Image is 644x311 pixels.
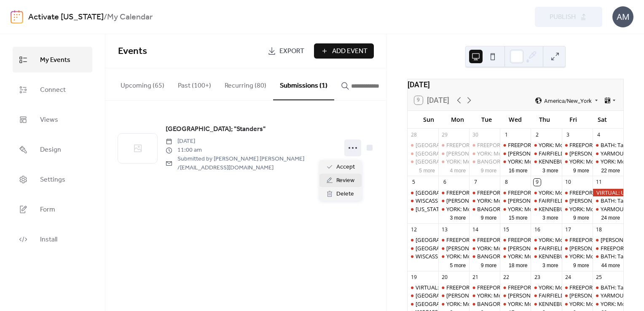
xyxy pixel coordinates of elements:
a: Views [13,107,92,132]
div: [GEOGRAPHIC_DATA]: Canvass with [US_STATE] Dems in [GEOGRAPHIC_DATA] [416,150,613,157]
div: BANGOR: Weekly peaceful protest [469,252,500,260]
a: My Events [13,47,92,72]
div: WELLS: NO I.C.E in Wells [562,244,593,252]
div: VIRTUAL: United Against Book Bans – Let Freedom Read Day [593,189,623,196]
div: FREEPORT: VISIBILITY FREEPORT Stand for Democracy! [469,189,500,196]
a: Form [13,196,92,222]
div: YORK: Morning Resistance at Town Center [531,236,561,244]
div: YORK: Morning Resistance at [GEOGRAPHIC_DATA] [508,158,636,165]
button: 9 more [478,261,500,269]
div: YARMOUTH: Saturday Weekly Rally - Resist Hate - Support Democracy [593,205,623,213]
div: Wed [501,111,530,128]
span: Submitted by [PERSON_NAME] [PERSON_NAME] / [EMAIL_ADDRESS][DOMAIN_NAME] [166,155,335,172]
div: Fri [559,111,588,128]
span: Accept [336,162,355,172]
span: My Events [40,54,70,67]
div: FREEPORT: Visibility Brigade Standout [508,284,603,291]
button: 44 more [598,261,623,269]
div: WELLS: NO I.C.E in Wells [438,197,469,204]
div: WELLS: Nor ICE in Wells! Nor Kings! [593,236,623,244]
div: FAIRFIELD: Stop The Coup [539,292,604,299]
span: [GEOGRAPHIC_DATA]; "Standers" [166,124,266,134]
div: 29 [441,131,448,138]
div: BATH: Tabling at the Bath Farmers Market [593,141,623,149]
div: FREEPORT: AM and PM Rush Hour Brigade. Click for times! [562,141,593,149]
div: 13 [441,226,448,233]
div: YORK: Morning Resistance at [GEOGRAPHIC_DATA] [446,252,574,260]
div: 21 [472,273,479,281]
span: [DATE] [166,137,335,146]
div: YORK: Morning Resistance at Town Center [500,158,531,165]
div: YORK: Morning Resistance at Town Center [593,300,623,308]
div: KENNEBUNK: Stand Out [531,205,561,213]
div: KENNEBUNK: Stand Out [539,300,600,308]
div: KENNEBUNK: Stand Out [539,252,600,260]
div: KENNEBUNK: Stand Out [531,300,561,308]
div: [GEOGRAPHIC_DATA]: [DEMOGRAPHIC_DATA] ACOUSTIC JAM & POTLUCK [416,300,603,308]
div: FREEPORT: AM and PM Rush Hour Brigade. Click for times! [438,284,469,291]
div: BANGOR: Weekly peaceful protest [469,205,500,213]
div: 6 [441,179,448,186]
div: FREEPORT: AM and PM Rush Hour Brigade. Click for times! [446,236,592,244]
div: 4 [595,131,602,138]
span: 11:00 am [166,146,335,155]
div: PORTLAND: Canvass with Maine Dems in Portland [408,150,438,157]
span: Export [279,46,304,56]
div: 10 [564,179,572,186]
div: Maine VIRTUAL: Democratic Socialists of America Political Education Session: Electoral Organizing... [408,205,438,213]
b: My Calendar [107,9,153,25]
div: WISCASSET: Community Stand Up - Being a Good Human Matters! [408,252,438,260]
div: FREEPORT: Visibility Brigade Standout [508,141,603,149]
div: YORK: Morning Resistance at Town Center [531,189,561,196]
div: YARMOUTH: Saturday Weekly Rally - Resist Hate - Support Democracy [593,150,623,157]
div: 19 [410,273,417,281]
div: 17 [564,226,572,233]
div: 15 [503,226,510,233]
a: [GEOGRAPHIC_DATA]; "Standers" [166,124,266,135]
a: Add Event [314,43,374,59]
span: Events [118,42,147,61]
button: 15 more [505,213,531,221]
div: KENNEBUNK: Stand Out [539,205,600,213]
div: WISCASSET: Community Stand Up - Being a Good Human Matters! [416,197,582,204]
div: FAIRFIELD: Stop The Coup [539,150,604,157]
button: 16 more [505,166,531,174]
div: FREEPORT: Visibility Brigade Standout [500,284,531,291]
div: BELFAST: Support Palestine Weekly Standout [408,158,438,165]
div: 11 [595,179,602,186]
div: FAIRFIELD: Stop The Coup [539,244,604,252]
div: [GEOGRAPHIC_DATA]: Solidarity Flotilla for [GEOGRAPHIC_DATA] [416,141,579,149]
button: 9 more [478,166,500,174]
div: [PERSON_NAME]: NO I.C.E in [PERSON_NAME] [446,244,561,252]
div: FREEPORT: VISIBILITY FREEPORT Stand for Democracy! [477,236,614,244]
div: YORK: Morning Resistance at Town Center [469,292,500,299]
button: 5 more [446,261,469,269]
div: WESTBROOK: LGBTQ+ ACOUSTIC JAM & POTLUCK [408,300,438,308]
div: WELLS: NO I.C.E in Wells [500,150,531,157]
div: YORK: Morning Resistance at Town Center [531,284,561,291]
button: 4 more [446,166,469,174]
div: [PERSON_NAME]: NO I.C.E in [PERSON_NAME] [446,292,561,299]
button: 9 more [570,261,593,269]
button: 5 more [416,166,438,174]
div: WELLS: NO I.C.E in Wells [562,150,593,157]
div: KENNEBUNK: Stand Out [539,158,600,165]
div: BATH: Tabling at the Bath Farmers Market [593,252,623,260]
button: Upcoming (65) [114,68,171,99]
div: FREEPORT: Visibility Brigade Standout [500,236,531,244]
div: Thu [530,111,559,128]
div: BELFAST: Support Palestine Weekly Standout [408,189,438,196]
div: [PERSON_NAME]: NO I.C.E in [PERSON_NAME] [446,197,561,204]
div: FREEPORT: VISIBILITY FREEPORT Stand for Democracy! [469,236,500,244]
div: BELFAST: Support Palestine Weekly Standout [408,292,438,299]
div: 22 [503,273,510,281]
div: [GEOGRAPHIC_DATA]: Support Palestine Weekly Standout [416,236,562,244]
div: FREEPORT: AM and PM Rush Hour Brigade. Click for times! [562,189,593,196]
div: FREEPORT: Visibility Brigade Standout [500,141,531,149]
div: WELLS: NO I.C.E in Wells [438,150,469,157]
img: logo [11,10,23,24]
div: YORK: Morning Resistance at Town Center [438,252,469,260]
button: 9 more [570,213,593,221]
div: 18 [595,226,602,233]
div: FAIRFIELD: Stop The Coup [531,292,561,299]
